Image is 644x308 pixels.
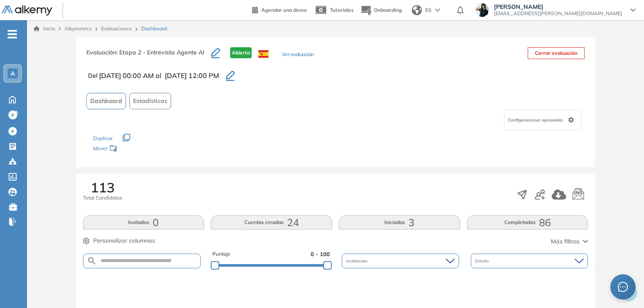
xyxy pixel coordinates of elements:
a: Evaluaciones [101,25,132,32]
button: Ver evaluación [282,51,314,59]
span: al [156,70,161,81]
span: A [11,70,15,77]
span: Dashboard [90,97,122,105]
button: Onboarding [360,1,402,19]
span: Dashboard [141,25,167,32]
span: [DATE] 12:00 PM [165,70,219,81]
button: Cerrar evaluación [528,47,585,59]
button: Dashboard [86,93,126,109]
img: arrow [435,8,440,12]
span: [PERSON_NAME] [494,3,622,10]
img: world [412,5,422,15]
div: Estado [471,254,588,268]
button: Personalizar columnas [83,236,155,245]
i: - [8,33,17,35]
span: Estado [475,258,491,264]
button: Completadas86 [467,215,588,230]
span: Tutoriales [330,7,354,13]
button: Cuentas creadas24 [211,215,332,230]
span: Incidencias [346,258,369,264]
span: Duplicar [93,135,113,141]
span: ES [425,6,432,14]
div: Mover [93,141,177,157]
button: Estadísticas [129,93,171,109]
a: Agendar una demo [252,4,307,14]
img: SEARCH_ALT [87,256,97,266]
span: Total Candidatos [83,194,122,202]
span: Configuraciones opcionales [508,117,565,123]
span: Más filtros [551,237,580,246]
h3: Evaluación [86,47,211,65]
div: Incidencias [342,254,459,268]
span: Del [88,71,97,80]
span: Onboarding [374,7,402,13]
span: Puntaje [212,250,231,258]
span: : Etapa 2 - Entrevista Agente AI [116,49,204,56]
span: Personalizar columnas [93,236,155,245]
button: Invitados0 [83,215,204,230]
span: 113 [91,181,115,194]
img: ESP [258,50,268,58]
a: Inicio [34,25,55,32]
span: Agendar una demo [261,7,307,13]
span: message [618,282,628,292]
span: Alkymetrics [64,25,92,32]
div: Configuraciones opcionales [504,109,581,130]
span: [EMAIL_ADDRESS][PERSON_NAME][DOMAIN_NAME] [494,10,622,17]
span: Abierta [230,47,252,58]
img: Logo [2,5,52,16]
button: Iniciadas3 [339,215,460,230]
button: Más filtros [551,237,588,246]
span: 0 - 100 [311,250,330,258]
span: [DATE] 00:00 AM [99,70,154,81]
span: Estadísticas [133,97,167,105]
